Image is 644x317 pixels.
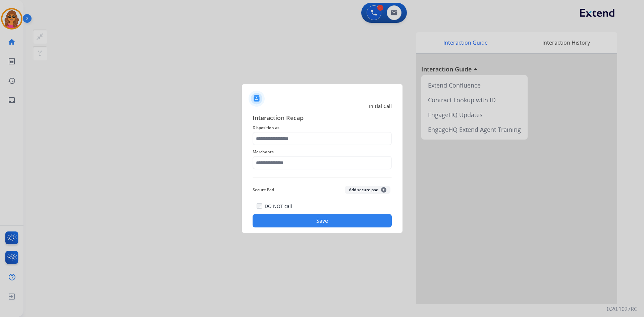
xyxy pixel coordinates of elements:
[265,203,292,210] label: DO NOT call
[253,177,392,178] img: contact-recap-line.svg
[253,186,274,194] span: Secure Pad
[249,91,265,107] img: contactIcon
[253,124,392,132] span: Disposition as
[253,113,392,124] span: Interaction Recap
[253,148,392,156] span: Merchants
[345,186,390,194] button: Add secure pad+
[253,214,392,227] button: Save
[607,305,637,313] p: 0.20.1027RC
[369,103,392,110] span: Initial Call
[381,187,386,193] span: +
